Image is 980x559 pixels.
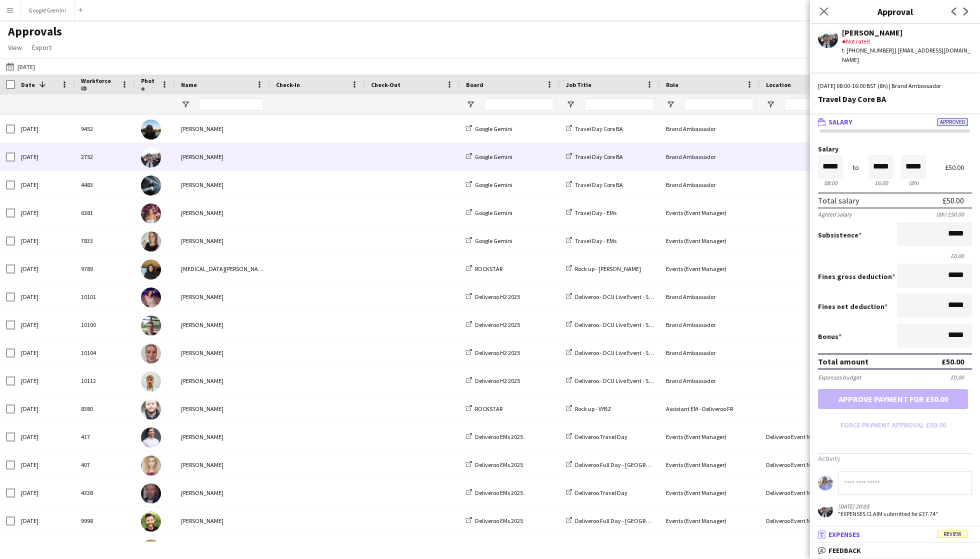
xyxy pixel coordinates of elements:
[75,171,135,198] div: 4483
[818,454,972,463] h3: Activity
[566,517,680,524] a: Deliveroo Full Day - [GEOGRAPHIC_DATA]
[15,479,75,506] div: [DATE]
[75,227,135,254] div: 7833
[466,81,483,88] span: Board
[75,143,135,170] div: 2752
[660,395,760,422] div: Assistant EM - Deliveroo FR
[81,77,117,92] span: Workforce ID
[4,41,26,54] a: View
[175,311,270,338] div: [PERSON_NAME]
[760,423,860,450] div: Deliveroo Event Manager
[818,145,972,153] label: Salary
[15,339,75,366] div: [DATE]
[175,367,270,394] div: [PERSON_NAME]
[842,37,972,46] div: Not rated
[175,255,270,282] div: [MEDICAL_DATA][PERSON_NAME]
[466,433,523,440] a: Deliveroo EMs 2025
[75,115,135,142] div: 9452
[660,171,760,198] div: Brand Ambassador
[810,114,980,129] mat-expansion-panel-header: SalaryApproved
[475,517,523,524] span: Deliveroo EMs 2025
[181,100,190,109] button: Open Filter Menu
[475,489,523,496] span: Deliveroo EMs 2025
[566,377,655,384] a: Deliveroo - DCU Live Event - SBA
[466,293,520,300] a: Deliveroo H2 2025
[660,311,760,338] div: Brand Ambassador
[475,265,502,272] span: ROCKSTAR
[828,546,861,555] span: Feedback
[475,209,512,216] span: Google Gemini
[941,356,964,366] div: £50.00
[901,179,926,186] div: 8h
[466,489,523,496] a: Deliveroo EMs 2025
[466,349,520,356] a: Deliveroo H2 2025
[810,527,980,542] mat-expansion-panel-header: ExpensesReview
[575,433,627,440] span: Deliveroo Travel Day
[818,356,868,366] div: Total amount
[937,530,968,538] span: Review
[566,100,575,109] button: Open Filter Menu
[760,507,860,534] div: Deliveroo Event Manager
[15,255,75,282] div: [DATE]
[475,237,512,244] span: Google Gemini
[566,489,627,496] a: Deliveroo Travel Day
[466,405,502,412] a: ROCKSTAR
[8,43,22,52] span: View
[818,195,859,205] div: Total salary
[475,181,512,188] span: Google Gemini
[466,153,512,160] a: Google Gemini
[141,455,161,475] img: Courtney Duncan
[760,451,860,478] div: Deliveroo Event Manager
[4,60,37,72] button: [DATE]
[566,125,623,132] a: Travel Day Core BA
[936,210,972,218] div: (8h) £50.00
[466,517,523,524] a: Deliveroo EMs 2025
[15,395,75,422] div: [DATE]
[475,349,520,356] span: Deliveroo H2 2025
[818,81,972,90] div: [DATE] 08:00-16:00 BST (8h) | Brand Ambassador
[760,479,860,506] div: Deliveroo Event Manager
[575,293,655,300] span: Deliveroo - DCU Live Event - SBA
[15,199,75,226] div: [DATE]
[584,98,654,110] input: Job Title Filter Input
[818,373,861,381] div: Expenses budget
[141,287,161,307] img: Ellie Fitzpatrick
[684,98,754,110] input: Role Filter Input
[566,265,641,272] a: Rock up - [PERSON_NAME]
[75,367,135,394] div: 10112
[828,530,860,539] span: Expenses
[660,143,760,170] div: Brand Ambassador
[566,461,680,468] a: Deliveroo Full Day - [GEOGRAPHIC_DATA]
[575,265,641,272] span: Rock up - [PERSON_NAME]
[15,311,75,338] div: [DATE]
[466,265,502,272] a: ROCKSTAR
[828,117,852,126] span: Salary
[475,433,523,440] span: Deliveroo EMs 2025
[475,293,520,300] span: Deliveroo H2 2025
[766,100,775,109] button: Open Filter Menu
[141,315,161,335] img: Myles Lonergan
[784,98,854,110] input: Location Filter Input
[566,405,611,412] a: Rock up - VYBZ
[842,46,972,64] div: t. [PHONE_NUMBER] | [EMAIL_ADDRESS][DOMAIN_NAME]
[575,153,623,160] span: Travel Day Core BA
[141,231,161,251] img: Heather Hryb
[141,343,161,363] img: Saoirse McGarry
[75,423,135,450] div: 417
[566,293,655,300] a: Deliveroo - DCU Live Event - SBA
[15,283,75,310] div: [DATE]
[660,423,760,450] div: Events (Event Manager)
[660,479,760,506] div: Events (Event Manager)
[566,209,616,216] a: Travel Day - EMs
[852,164,859,171] div: to
[141,511,161,531] img: Gary Moncrieff
[32,43,51,52] span: Export
[15,143,75,170] div: [DATE]
[575,489,627,496] span: Deliveroo Travel Day
[175,423,270,450] div: [PERSON_NAME]
[75,339,135,366] div: 10104
[666,100,675,109] button: Open Filter Menu
[660,115,760,142] div: Brand Ambassador
[950,373,972,381] div: £0.00
[842,28,972,37] div: [PERSON_NAME]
